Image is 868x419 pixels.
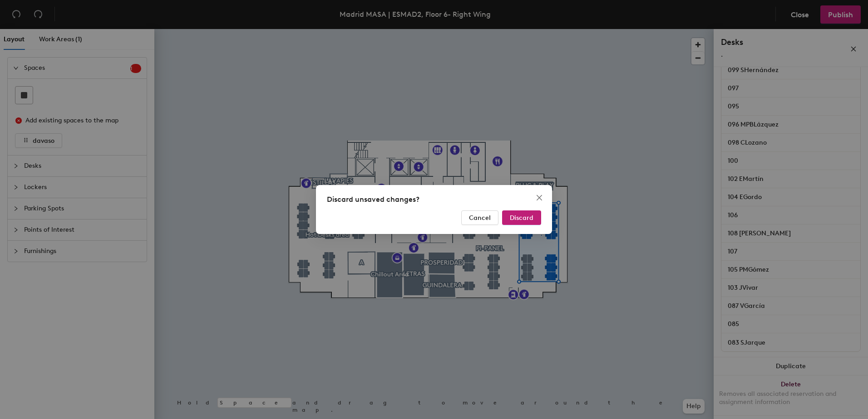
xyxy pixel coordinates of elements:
button: Close [532,190,547,205]
span: Cancel [469,214,491,222]
div: Discard unsaved changes? [327,194,541,205]
button: Discard [502,210,541,225]
span: Discard [510,214,533,222]
button: Cancel [461,210,498,225]
span: Close [532,194,547,201]
span: close [536,194,543,201]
